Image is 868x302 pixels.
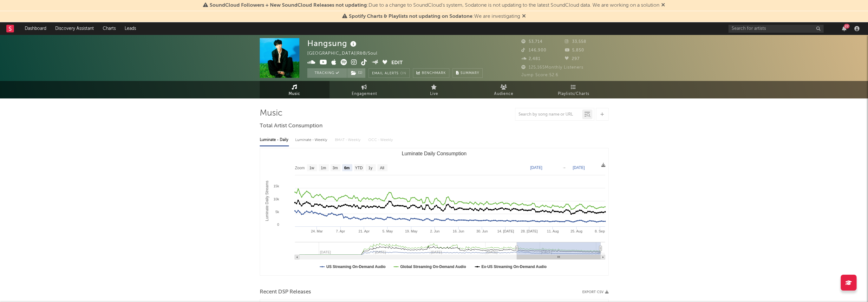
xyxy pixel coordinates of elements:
[51,22,98,35] a: Discovery Assistant
[565,48,584,52] span: 5,850
[430,90,438,98] span: Live
[430,229,440,233] text: 2. Jun
[573,165,585,170] text: [DATE]
[521,40,543,44] span: 53,714
[380,166,384,170] text: All
[400,72,406,75] em: On
[358,229,369,233] text: 21. Apr
[521,57,540,61] span: 2,481
[273,184,279,188] text: 15k
[330,81,399,98] a: Engagement
[521,73,558,77] span: Jump Score: 52.6
[400,265,466,269] text: Global Streaming On-Demand Audio
[558,90,589,98] span: Playlists/Charts
[522,14,526,19] span: Dismiss
[582,290,609,294] button: Export CSV
[265,181,269,221] text: Luminate Daily Streams
[349,14,473,19] span: Spotify Charts & Playlists not updating on Sodatone
[661,3,665,8] span: Dismiss
[597,250,604,254] text: Se…
[260,288,311,296] span: Recent DSP Releases
[530,165,542,170] text: [DATE]
[521,229,538,233] text: 28. [DATE]
[309,166,314,170] text: 1w
[321,166,326,170] text: 1m
[453,68,483,78] button: Summary
[494,90,513,98] span: Audience
[307,68,347,78] button: Tracking
[521,48,546,52] span: 146,900
[273,197,279,201] text: 10k
[349,14,520,19] span: : We are investigating
[120,22,140,35] a: Leads
[326,265,386,269] text: US Streaming On-Demand Audio
[311,229,323,233] text: 24. Mar
[289,90,300,98] span: Music
[844,24,850,29] div: 22
[497,229,514,233] text: 14. [DATE]
[260,122,323,130] span: Total Artist Consumption
[460,71,479,75] span: Summary
[295,135,329,145] div: Luminate - Weekly
[260,81,330,98] a: Music
[476,229,487,233] text: 30. Jun
[369,68,410,78] button: Email AlertsOn
[307,38,358,49] div: Hangsung
[521,65,584,70] span: 125,165 Monthly Listeners
[344,166,349,170] text: 6m
[515,112,582,117] input: Search by song name or URL
[20,22,51,35] a: Dashboard
[547,229,558,233] text: 11. Aug
[453,229,464,233] text: 16. Jun
[401,151,467,156] text: Luminate Daily Consumption
[481,265,546,269] text: Ex-US Streaming On-Demand Audio
[469,81,539,98] a: Audience
[98,22,120,35] a: Charts
[210,3,659,8] span: : Due to a change to SoundCloud's system, Sodatone is not updating to the latest SoundCloud data....
[399,81,469,98] a: Live
[842,26,846,31] button: 22
[405,229,418,233] text: 19. May
[539,81,609,98] a: Playlists/Charts
[260,148,608,275] svg: Luminate Daily Consumption
[336,229,345,233] text: 7. Apr
[562,165,566,170] text: →
[413,68,449,78] a: Benchmark
[595,229,605,233] text: 8. Sep
[307,50,385,57] div: [GEOGRAPHIC_DATA] | R&B/Soul
[355,166,362,170] text: YTD
[332,166,338,170] text: 3m
[347,68,366,78] span: ( 1 )
[295,166,305,170] text: Zoom
[347,68,365,78] button: (1)
[260,135,289,145] div: Luminate - Daily
[565,57,580,61] span: 297
[422,70,446,77] span: Benchmark
[275,210,279,214] text: 5k
[570,229,582,233] text: 25. Aug
[368,166,372,170] text: 1y
[728,25,824,33] input: Search for artists
[352,90,377,98] span: Engagement
[382,229,393,233] text: 5. May
[565,40,586,44] span: 33,558
[277,223,279,226] text: 0
[391,59,403,67] button: Edit
[210,3,367,8] span: SoundCloud Followers + New SoundCloud Releases not updating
